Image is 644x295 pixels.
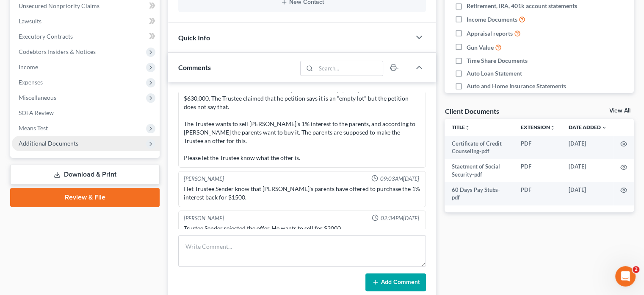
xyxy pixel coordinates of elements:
[514,159,562,182] td: PDF
[445,159,514,182] td: Staetment of Social Security-pdf
[19,2,100,9] span: Unsecured Nonpriority Claims
[184,175,224,183] div: [PERSON_NAME]
[178,34,210,42] span: Quick Info
[467,2,577,10] span: Retirement, IRA, 401k account statements
[184,185,420,202] div: I let Trustee Sender know that [PERSON_NAME]'s parents have offered to purchase the 1% interest b...
[10,188,160,207] a: Review & File
[184,60,420,162] div: 341 Meeting - Trustee Sender [PERSON_NAME] owns 1% of a rental property - her parents own the oth...
[19,124,48,132] span: Means Test
[19,140,78,147] span: Additional Documents
[184,224,420,233] div: Trustee Sender rejected the offer. He wants to sell for $3000.
[19,79,43,86] span: Expenses
[10,165,160,185] a: Download & Print
[467,15,517,24] span: Income Documents
[19,17,41,25] span: Lawsuits
[562,136,614,159] td: [DATE]
[445,182,514,205] td: 60 Days Pay Stubs-pdf
[569,124,607,130] a: Date Added expand_more
[464,125,470,130] i: unfold_more
[19,109,54,116] span: SOFA Review
[602,125,607,130] i: expand_more
[445,107,499,115] div: Client Documents
[380,175,419,183] span: 09:03AM[DATE]
[562,182,614,205] td: [DATE]
[467,69,522,78] span: Auto Loan Statement
[19,33,73,40] span: Executory Contracts
[12,14,160,29] a: Lawsuits
[12,105,160,121] a: SOFA Review
[12,29,160,44] a: Executory Contracts
[615,266,636,287] iframe: Intercom live chat
[451,124,470,130] a: Titleunfold_more
[562,159,614,182] td: [DATE]
[184,214,224,222] div: [PERSON_NAME]
[178,63,211,71] span: Comments
[445,136,514,159] td: Certificate of Credit Counseling-pdf
[365,273,426,291] button: Add Comment
[550,125,555,130] i: unfold_more
[467,29,513,38] span: Appraisal reports
[19,94,56,101] span: Miscellaneous
[467,82,566,90] span: Auto and Home Insurance Statements
[19,63,38,70] span: Income
[521,124,555,130] a: Extensionunfold_more
[19,48,96,55] span: Codebtors Insiders & Notices
[514,136,562,159] td: PDF
[633,266,639,273] span: 2
[467,43,494,52] span: Gun Value
[609,108,630,114] a: View All
[380,214,419,222] span: 02:34PM[DATE]
[316,61,383,76] input: Search...
[467,56,528,65] span: Time Share Documents
[514,182,562,205] td: PDF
